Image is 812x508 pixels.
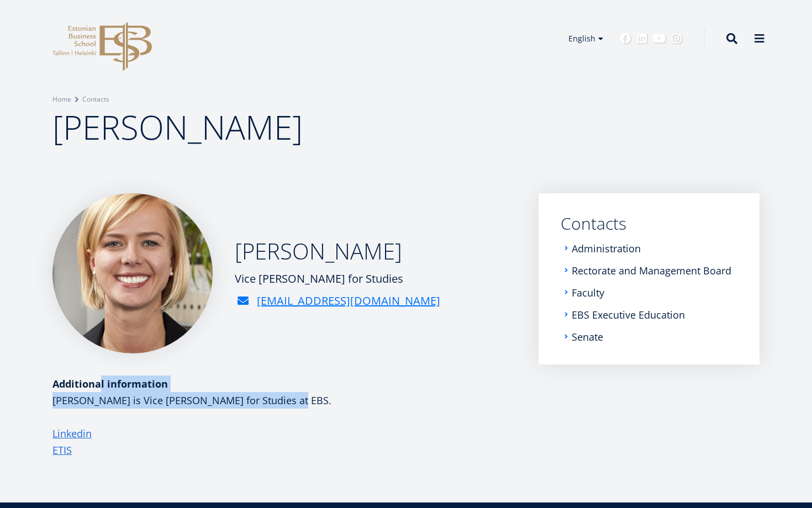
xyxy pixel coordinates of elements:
h2: [PERSON_NAME] [235,237,440,265]
div: Vice [PERSON_NAME] for Studies [235,271,440,287]
a: Rectorate and Management Board [572,265,731,276]
span: [PERSON_NAME] [52,104,303,150]
div: Additional information [52,375,516,392]
a: ETIS [52,442,72,458]
a: Linkedin [52,425,92,442]
a: [EMAIL_ADDRESS][DOMAIN_NAME] [257,293,440,309]
a: Contacts [561,215,737,232]
a: Facebook [620,33,631,44]
a: Home [52,94,71,105]
a: Instagram [671,33,682,44]
a: Contacts [82,94,109,105]
p: [PERSON_NAME] is Vice [PERSON_NAME] for Studies at EBS. [52,392,516,409]
a: Administration [572,243,641,254]
img: Maarja Murumägi [52,193,213,353]
a: Senate [572,331,603,342]
a: EBS Executive Education [572,309,685,320]
a: Linkedin [636,33,647,44]
a: Faculty [572,287,604,298]
a: Youtube [653,33,666,44]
